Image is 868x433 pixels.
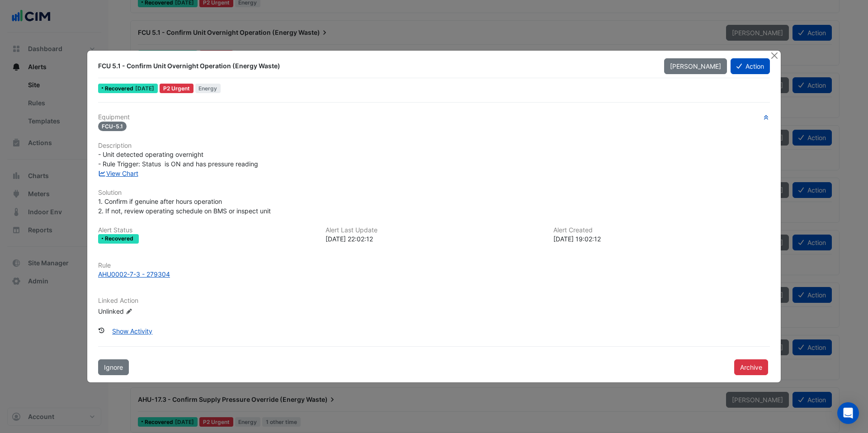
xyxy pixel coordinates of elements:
[731,58,770,74] button: Action
[769,51,779,60] button: Close
[98,269,170,279] div: AHU0002-7-3 - 279304
[104,363,123,371] span: Ignore
[98,122,127,131] span: FCU-5.1
[98,113,770,121] h6: Equipment
[837,402,859,424] div: Open Intercom Messenger
[98,169,138,177] a: View Chart
[664,58,727,74] button: [PERSON_NAME]
[98,226,315,234] h6: Alert Status
[98,297,770,305] h6: Linked Action
[160,84,193,93] div: P2 Urgent
[553,226,770,234] h6: Alert Created
[98,262,770,269] h6: Rule
[325,226,542,234] h6: Alert Last Update
[734,359,768,375] button: Archive
[105,236,135,241] span: Recovered
[670,62,721,70] span: [PERSON_NAME]
[126,308,132,315] fa-icon: Edit Linked Action
[98,151,258,168] span: - Unit detected operating overnight - Rule Trigger: Status is ON and has pressure reading
[98,359,129,375] button: Ignore
[105,86,135,91] span: Recovered
[98,198,271,215] span: 1. Confirm if genuine after hours operation 2. If not, review operating schedule on BMS or inspec...
[98,306,207,315] div: Unlinked
[98,61,653,71] div: FCU 5.1 - Confirm Unit Overnight Operation (Energy Waste)
[98,142,770,150] h6: Description
[106,323,158,339] button: Show Activity
[135,85,154,92] span: Thu 10-Apr-2025 22:02 AEST
[98,189,770,197] h6: Solution
[325,234,542,244] div: [DATE] 22:02:12
[553,234,770,244] div: [DATE] 19:02:12
[195,84,221,93] span: Energy
[98,269,770,279] a: AHU0002-7-3 - 279304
